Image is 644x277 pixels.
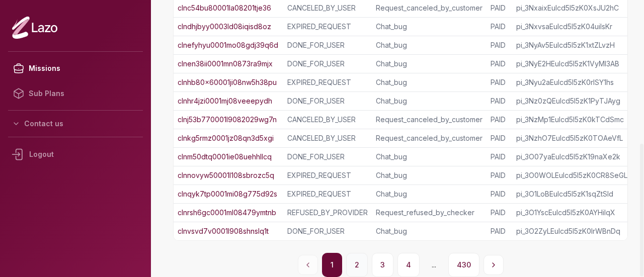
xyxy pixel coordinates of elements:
a: clnen38ii0001mn0873ra9mjx [178,59,273,69]
div: PAID [491,170,508,180]
div: pi_3O2ZyLEulcd5I5zK0lrWBnDq [516,226,627,236]
div: CANCELED_BY_USER [287,3,368,13]
div: Chat_bug [376,22,482,32]
div: EXPIRED_REQUEST [287,170,368,180]
div: Request_canceled_by_customer [376,115,482,125]
div: PAID [491,115,508,125]
span: ... [424,256,444,274]
div: pi_3NxaixEulcd5I5zK0XsJU2hC [516,3,627,13]
div: PAID [491,96,508,106]
a: clnkg5rmz0001jz08qn3d5xgi [178,133,274,143]
div: CANCELED_BY_USER [287,115,368,125]
div: pi_3NzMp1Eulcd5I5zK0kTCdSmc [516,115,627,125]
button: 4 [397,253,420,277]
div: Chat_bug [376,170,482,180]
a: clnhb80x60001ji08nw5h38pu [178,77,277,87]
a: Sub Plans [8,81,143,106]
div: Chat_bug [376,189,482,199]
div: Request_canceled_by_customer [376,133,482,143]
button: 1 [322,253,342,277]
a: clnefyhyu0001mo08gdj39q6d [178,40,278,50]
div: Request_canceled_by_customer [376,3,482,13]
a: clnnovyw50001l108sbrozc5q [178,170,274,180]
div: Request_refused_by_checker [376,208,482,218]
div: PAID [491,59,508,69]
div: DONE_FOR_USER [287,59,368,69]
div: Chat_bug [376,40,482,50]
div: PAID [491,77,508,87]
div: pi_3O07yaEulcd5I5zK19naXe2k [516,152,627,162]
div: Chat_bug [376,152,482,162]
div: PAID [491,22,508,32]
a: clnrsh6gc0001ml08479ymtnb [178,208,276,218]
div: EXPIRED_REQUEST [287,77,368,87]
a: Missions [8,56,143,81]
button: 3 [372,253,393,277]
div: Chat_bug [376,77,482,87]
div: REFUSED_BY_PROVIDER [287,208,368,218]
div: Logout [8,141,143,167]
a: clnm50dtq0001ie08uehhllcq [178,152,272,162]
button: Next page [484,255,504,275]
button: Contact us [8,115,143,133]
div: DONE_FOR_USER [287,152,368,162]
a: clnvsvd7v0001l908shnslq1t [178,226,269,236]
div: pi_3Nyu2aEulcd5I5zK0rlSY1hs [516,77,627,87]
div: PAID [491,40,508,50]
div: PAID [491,226,508,236]
div: DONE_FOR_USER [287,40,368,50]
div: pi_3NxvsaEulcd5I5zK04uiIsKr [516,22,627,32]
div: CANCELED_BY_USER [287,133,368,143]
div: PAID [491,3,508,13]
div: PAID [491,133,508,143]
div: Chat_bug [376,226,482,236]
div: pi_3Nz0zQEulcd5I5zK1PyTJAyg [516,96,627,106]
a: clnc54bu80001la08201tje36 [178,3,271,13]
div: DONE_FOR_USER [287,226,368,236]
a: clnhr4jzi0001mj08veeepydh [178,96,272,106]
div: PAID [491,152,508,162]
div: EXPIRED_REQUEST [287,189,368,199]
div: PAID [491,189,508,199]
div: Chat_bug [376,59,482,69]
a: clndhjbyy0003ld08iqisd8oz [178,22,271,32]
div: pi_3NzhO7Eulcd5I5zK0TOAeVfL [516,133,627,143]
div: pi_3O1YscEulcd5I5zK0AYHilqX [516,208,627,218]
div: EXPIRED_REQUEST [287,22,368,32]
div: DONE_FOR_USER [287,96,368,106]
div: pi_3O1LoBEulcd5I5zK1sqZtSld [516,189,627,199]
div: Chat_bug [376,96,482,106]
a: clnqyk7tp0001mi08g775d92s [178,189,277,199]
div: PAID [491,208,508,218]
div: pi_3O0WOLEulcd5I5zK0CR8SeGL [516,170,627,180]
button: 2 [346,253,368,277]
a: clnj53b770001l9082029wg7n [178,115,277,125]
button: 430 [448,253,479,277]
div: pi_3NyAv5Eulcd5I5zK1xtZLvzH [516,40,627,50]
div: pi_3NyE2HEulcd5I5zK1VyMI3AB [516,59,627,69]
